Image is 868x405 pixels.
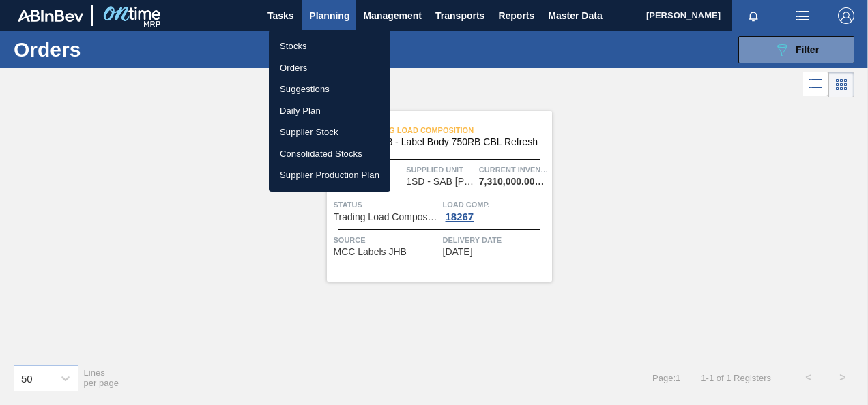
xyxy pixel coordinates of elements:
a: Orders [269,57,390,79]
a: Supplier Stock [269,121,390,143]
a: Stocks [269,35,390,57]
a: Consolidated Stocks [269,143,390,165]
a: Daily Plan [269,100,390,122]
a: Supplier Production Plan [269,164,390,186]
a: Suggestions [269,78,390,100]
